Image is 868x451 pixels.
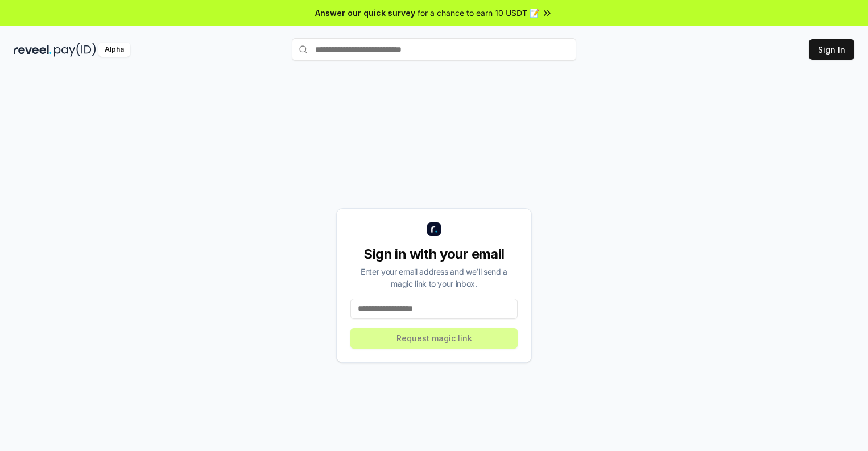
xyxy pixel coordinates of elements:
[350,245,518,263] div: Sign in with your email
[54,43,96,57] img: pay_id
[350,266,518,289] div: Enter your email address and we’ll send a magic link to your inbox.
[98,43,130,57] div: Alpha
[427,222,441,236] img: logo_small
[418,7,539,19] span: for a chance to earn 10 USDT 📝
[14,43,52,57] img: reveel_dark
[315,7,415,19] span: Answer our quick survey
[809,39,854,60] button: Sign In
